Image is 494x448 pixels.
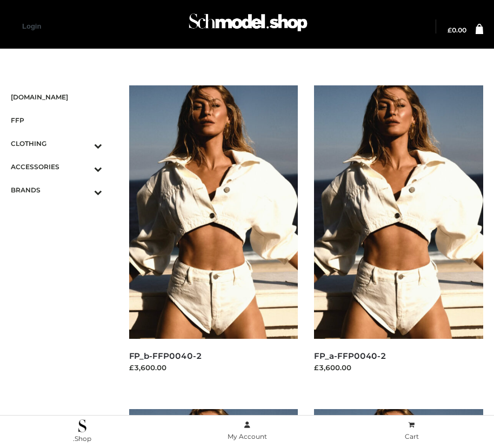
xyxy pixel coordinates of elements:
[314,362,483,373] div: £3,600.00
[11,161,102,173] span: ACCESSORIES
[11,114,102,126] span: FFP
[448,26,452,34] span: £
[228,432,267,440] span: My Account
[64,132,102,155] button: Toggle Submenu
[11,137,102,150] span: CLOTHING
[448,26,466,34] bdi: 0.00
[186,6,310,44] img: Schmodel Admin 964
[184,9,310,44] a: Schmodel Admin 964
[11,85,102,109] a: [DOMAIN_NAME]
[64,155,102,178] button: Toggle Submenu
[11,91,102,103] span: [DOMAIN_NAME]
[11,155,102,178] a: ACCESSORIESToggle Submenu
[11,132,102,155] a: CLOTHINGToggle Submenu
[11,178,102,202] a: BRANDSToggle Submenu
[129,362,298,373] div: £3,600.00
[329,419,494,443] a: Cart
[129,351,202,361] a: FP_b-FFP0040-2
[78,419,86,432] img: .Shop
[448,27,466,34] a: £0.00
[405,432,419,440] span: Cart
[64,178,102,202] button: Toggle Submenu
[314,351,386,361] a: FP_a-FFP0040-2
[165,419,330,443] a: My Account
[73,434,91,443] span: .Shop
[22,22,41,30] a: Login
[11,109,102,132] a: FFP
[11,184,102,196] span: BRANDS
